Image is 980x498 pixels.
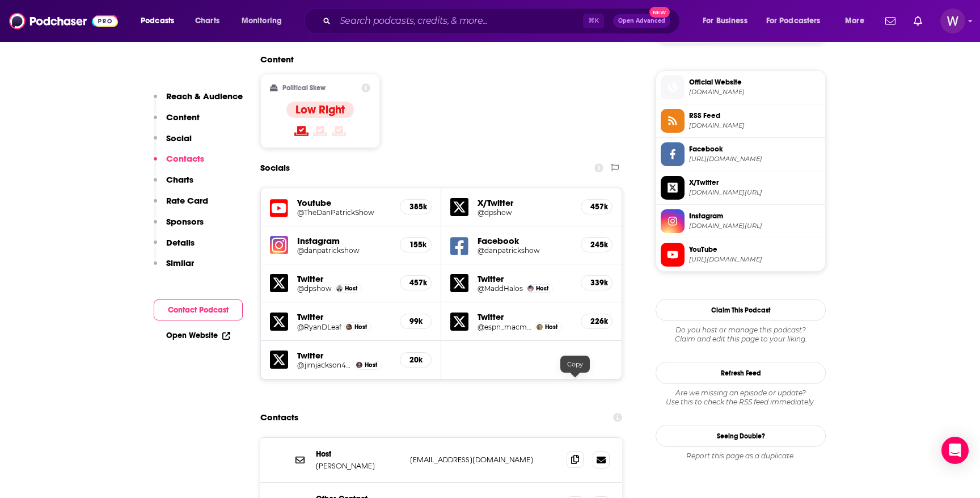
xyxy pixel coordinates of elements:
[166,258,194,268] p: Similar
[689,178,821,188] span: X/Twitter
[689,121,821,130] span: feeds.megaphone.fm
[536,285,548,292] span: Host
[689,244,821,255] span: YouTube
[154,237,195,258] button: Details
[409,316,422,326] h5: 99k
[881,11,900,31] a: Show notifications dropdown
[270,236,288,254] img: iconImage
[478,323,532,331] a: @espn_macmahon
[703,13,747,29] span: For Business
[346,324,352,330] img: Ryan Leaf
[478,246,572,255] a: @danpatrickshow
[9,10,118,32] img: Podchaser - Follow, Share and Rate Podcasts
[166,133,192,144] p: Social
[941,437,969,464] div: Open Intercom Messenger
[478,197,572,208] h5: X/Twitter
[689,144,821,154] span: Facebook
[583,14,604,28] span: ⌘ K
[297,323,341,331] a: @RyanDLeaf
[613,14,670,28] button: Open AdvancedNew
[316,449,401,459] p: Host
[297,284,332,293] a: @dpshow
[297,208,391,217] h5: @TheDanPatrickShow
[166,237,195,248] p: Details
[661,75,821,99] a: Official Website[DOMAIN_NAME]
[297,246,391,255] a: @danpatrickshow
[409,355,422,365] h5: 20k
[154,258,194,278] button: Similar
[590,202,603,212] h5: 457k
[154,91,243,112] button: Reach & Audience
[695,12,762,30] button: open menu
[166,91,243,102] p: Reach & Audience
[166,153,204,164] p: Contacts
[315,8,691,34] div: Search podcasts, credits, & more...
[478,273,572,284] h5: Twitter
[297,361,352,369] a: @jimjackson419
[141,13,174,29] span: Podcasts
[297,311,391,322] h5: Twitter
[166,174,193,185] p: Charts
[478,311,572,322] h5: Twitter
[478,284,523,293] a: @MaddHalos
[618,18,665,24] span: Open Advanced
[656,326,826,344] div: Claim and edit this page to your liking.
[354,323,367,331] span: Host
[909,11,927,31] a: Show notifications dropdown
[560,356,590,373] div: Copy
[154,195,208,216] button: Rate Card
[336,285,343,292] img: Dan Patrick
[410,455,557,465] p: [EMAIL_ADDRESS][DOMAIN_NAME]
[689,77,821,87] span: Official Website
[365,361,377,369] span: Host
[661,176,821,200] a: X/Twitter[DOMAIN_NAME][URL]
[837,12,878,30] button: open menu
[661,243,821,267] a: YouTube[URL][DOMAIN_NAME]
[689,211,821,221] span: Instagram
[335,12,583,30] input: Search podcasts, credits, & more...
[166,331,230,340] a: Open Website
[689,222,821,230] span: instagram.com/danpatrickshow
[656,326,826,335] span: Do you host or manage this podcast?
[260,157,290,179] h2: Socials
[345,285,357,292] span: Host
[154,112,200,133] button: Content
[297,235,391,246] h5: Instagram
[656,389,826,407] div: Are we missing an episode or update? Use this to check the RSS feed immediately.
[649,7,670,18] span: New
[527,285,534,292] img: Joe Maddon
[590,316,603,326] h5: 226k
[295,103,345,117] h4: Low Right
[234,12,297,30] button: open menu
[656,451,826,461] div: Report this page as a duplicate.
[242,13,282,29] span: Monitoring
[661,209,821,233] a: Instagram[DOMAIN_NAME][URL]
[689,88,821,96] span: iheart.com
[154,174,193,195] button: Charts
[133,12,189,30] button: open menu
[940,9,965,33] button: Show profile menu
[656,362,826,384] button: Refresh Feed
[297,350,391,361] h5: Twitter
[478,208,572,217] a: @dpshow
[166,216,204,227] p: Sponsors
[260,407,298,428] h2: Contacts
[689,111,821,121] span: RSS Feed
[590,278,603,288] h5: 339k
[154,133,192,154] button: Social
[656,299,826,321] button: Claim This Podcast
[166,112,200,123] p: Content
[661,109,821,133] a: RSS Feed[DOMAIN_NAME]
[689,188,821,197] span: twitter.com/dpshow
[195,13,219,29] span: Charts
[940,9,965,33] img: User Profile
